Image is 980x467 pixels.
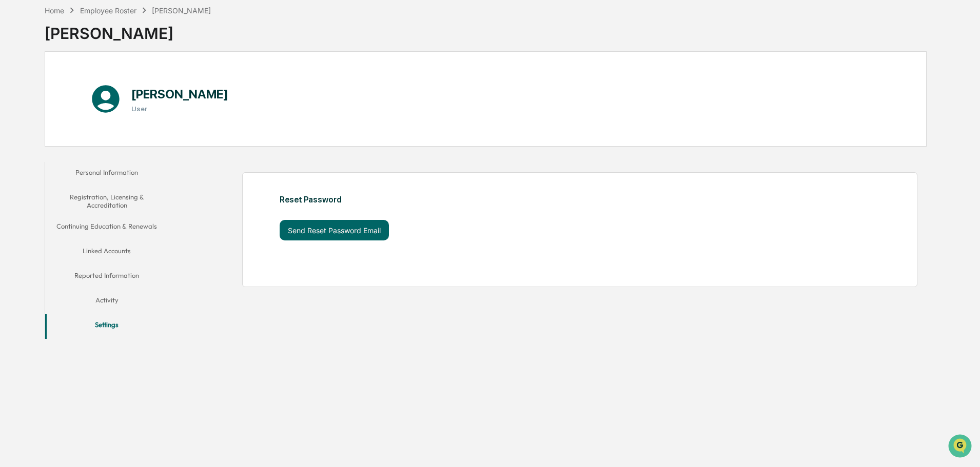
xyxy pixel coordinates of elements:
div: [PERSON_NAME] [152,6,211,15]
button: Start new chat [174,82,187,94]
div: Start new chat [35,78,168,89]
span: Pylon [102,174,124,181]
div: 🔎 [10,150,18,158]
h3: User [131,105,228,113]
button: Settings [45,314,168,339]
button: Continuing Education & Renewals [45,216,168,240]
button: Reported Information [45,265,168,290]
span: Attestations [85,129,127,139]
button: Linked Accounts [45,240,168,265]
a: Powered byPylon [72,173,124,181]
div: Employee Roster [80,6,136,15]
a: 🔎Data Lookup [6,145,69,163]
p: How can we help? [10,22,187,38]
button: Send Reset Password Email [280,220,389,240]
button: Activity [45,290,168,314]
div: 🖐️ [10,130,18,138]
span: Preclearance [21,129,66,139]
div: We're available if you need us! [35,89,130,97]
h1: [PERSON_NAME] [131,87,228,101]
iframe: Open customer support [947,433,975,461]
div: 🗄️ [74,130,83,138]
a: 🗄️Attestations [70,125,131,144]
a: 🖐️Preclearance [6,125,70,144]
div: secondary tabs example [45,162,168,339]
span: Data Lookup [21,149,65,159]
div: Home [45,6,64,15]
button: Registration, Licensing & Accreditation [45,187,168,216]
button: Personal Information [45,162,168,187]
div: Reset Password [280,195,760,205]
img: 1746055101610-c473b297-6a78-478c-a979-82029cc54cd1 [10,78,29,97]
div: [PERSON_NAME] [45,16,211,43]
